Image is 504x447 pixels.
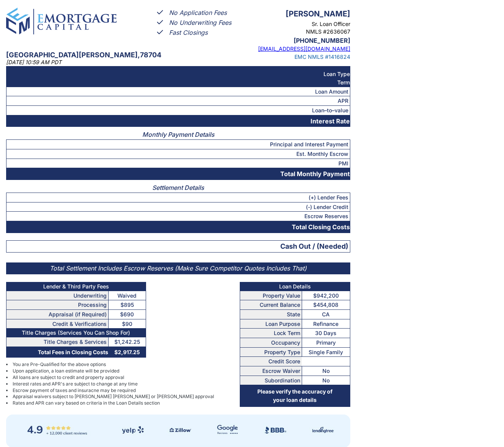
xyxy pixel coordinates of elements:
[169,28,208,37] p: Fast Closings
[7,140,350,149] th: Principal and Interest Payment
[240,309,302,319] th: State
[13,394,214,400] span: Appraisal waivers subject to [PERSON_NAME] [PERSON_NAME] or [PERSON_NAME] approval
[7,159,350,168] th: PMI
[7,291,109,300] th: Underwriting
[313,292,339,299] span: $942,200
[240,319,302,329] th: Loan Purpose
[122,321,132,327] span: $90
[302,309,350,319] td: CA
[6,58,117,66] p: [DATE] 10:59 AM PDT
[120,301,134,308] span: $895
[169,18,231,28] p: No Underwriting Fees
[7,337,109,347] th: Title Charges & Services
[240,291,302,300] th: Property Value
[7,78,350,87] th: Term
[240,28,350,36] p: NMLS # 2636067
[6,50,216,61] p: [GEOGRAPHIC_DATA][PERSON_NAME] , 78704
[13,381,138,387] span: Interest rates and APR's are subject to change at any time
[169,8,227,18] p: No Application Fees
[240,366,302,376] th: Escrow Waiver
[240,8,350,20] p: [PERSON_NAME]
[302,347,350,357] td: Single Family
[302,319,350,329] td: Refinance
[6,8,117,34] img: emc-logo-full.png
[302,329,350,338] td: 30 Days
[240,376,302,385] th: Subordination
[6,262,350,274] p: Total Settlement Includes Escrow Reserves (Make Sure Competitor Quotes Includes That)
[302,376,350,385] td: No
[240,20,350,28] p: Sr. Loan Officer
[6,415,350,445] img: ratings.jpg
[7,300,109,310] th: Processing
[302,366,350,376] td: No
[7,96,350,106] th: APR
[240,282,350,291] th: Loan Details
[7,105,350,115] th: Loan–to–value
[7,180,350,193] th: Settlement Details
[240,385,350,407] th: Please verify the accuracy of your loan details
[7,193,350,202] th: (+) Lender Fees
[7,87,350,96] th: Loan Amount
[240,36,350,45] p: [PHONE_NUMBER]
[7,149,350,159] th: Est. Monthly Escrow
[114,349,140,355] span: $2,917.25
[13,387,136,394] span: Escrow payment of taxes and insuracne may be required
[7,127,350,139] th: Monthly Payment Details
[7,70,350,78] th: Loan Type
[7,168,350,180] th: Total Monthly Payment
[302,338,350,348] td: Primary
[114,338,140,345] span: $1,242.25
[108,291,146,300] td: Waived
[7,202,350,212] th: (-) Lender Credit
[240,53,350,61] p: EMC NMLS #1416824
[7,115,350,127] th: Interest Rate
[7,347,109,358] th: Total Fees in Closing Costs
[7,212,350,221] th: Escrow Reserves
[7,282,146,291] th: Lender & Third Party Fees
[240,347,302,357] th: Property Type
[7,329,146,337] th: Title Charges (Services You Can Shop For)
[313,301,338,308] span: $454,808
[240,329,302,338] th: Lock Term
[240,357,302,366] th: Credit Score
[7,221,350,233] th: Total Closing Costs
[120,311,134,317] span: $690
[13,374,124,381] span: All loans are subject to credit and property approval
[240,300,302,310] th: Current Balance
[13,400,160,407] span: Rates and APR can vary based on criteria in the Loan Details section
[13,368,119,374] span: Upon application, a loan estimate will be provided
[7,309,109,319] th: Appraisal (if Required)
[258,45,350,52] a: [EMAIL_ADDRESS][DOMAIN_NAME]
[7,319,109,329] th: Credit & Verifications
[13,361,106,368] span: You are Pre-Qualified for the above options
[7,241,350,253] th: Cash Out / (Needed)
[240,338,302,348] th: Occupancy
